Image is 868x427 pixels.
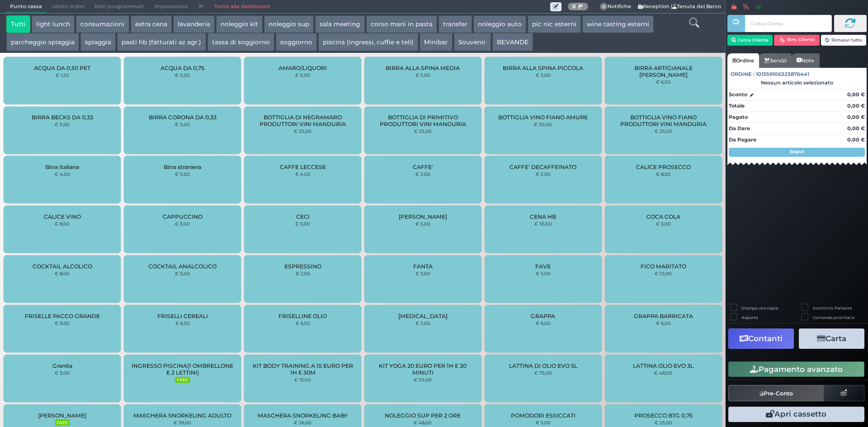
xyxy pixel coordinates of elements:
[318,33,418,51] button: piscina (ingressi, cuffie e teli)
[535,263,551,270] span: FAVE
[656,320,671,326] small: € 6,00
[216,15,263,33] button: noleggio kit
[534,370,552,375] small: € 75,00
[32,114,93,121] span: BIRRA BECKS DA 0,33
[420,33,453,51] button: Minibar
[47,0,90,13] span: Ultimi ordini
[208,33,274,51] button: tassa di soggiorno
[175,377,189,383] small: FREE
[600,3,608,11] span: 0
[655,420,672,425] small: € 25,00
[32,15,75,33] button: light lunch
[163,213,203,220] span: CAPPUCCINO
[45,164,79,170] span: Birra Italiana
[641,263,686,270] span: FICO MARITATO
[728,328,794,349] button: Contanti
[175,72,190,78] small: € 2,00
[44,213,81,220] span: CALICE VINO
[727,35,773,46] button: Cerca Cliente
[759,53,792,68] a: Servizi
[398,313,448,319] span: [MEDICAL_DATA]
[813,314,854,320] label: Comanda prioritaria
[756,70,809,78] span: 101359106323876441
[729,125,750,131] strong: Da Dare
[372,114,474,127] span: BOTTIGLIA DI PRIMITIVO PRODUTTORI VINI MANDURIA
[55,419,70,426] small: FREE
[415,221,430,226] small: € 5,00
[209,0,274,13] a: Torna alla dashboard
[295,72,310,78] small: € 5,00
[55,122,70,127] small: € 5,00
[296,271,310,276] small: € 2,50
[536,171,551,177] small: € 2,00
[414,128,432,134] small: € 25,00
[728,407,864,422] button: Apri cassetto
[741,305,778,311] label: Stampa una copia
[385,412,461,419] span: NOLEGGIO SUP PER 2 ORE
[439,15,472,33] button: transfer
[294,128,311,134] small: € 25,00
[315,15,364,33] button: sala meeting
[530,213,556,220] span: CENA HB
[415,72,430,78] small: € 5,00
[413,164,433,170] span: CAFFE'
[790,149,804,155] strong: Segue
[634,412,693,419] span: PROSECCO BTG 0,75
[175,122,190,127] small: € 5,00
[276,33,317,51] button: soggiorno
[415,271,430,276] small: € 3,00
[534,221,552,226] small: € 35,00
[727,53,759,68] a: Ordine
[646,213,680,220] span: COCA COLA
[415,320,430,326] small: € 2,00
[55,221,70,226] small: € 8,00
[745,15,831,32] input: Codice Cliente
[160,65,204,71] span: ACQUA DA 0,75
[528,15,581,33] button: pic nic esterni
[612,114,714,127] span: BOTTIGLIA VINO FIANO PRODUTTORI VINI MANDURIA
[582,15,654,33] button: wine tasting esterni
[731,70,755,78] span: Ordine :
[295,171,311,177] small: € 4,00
[175,271,190,276] small: € 5,00
[157,313,208,319] span: FRISELLI CEREALI
[572,3,576,9] b: 0
[52,362,72,369] span: Granita
[133,412,231,419] span: MASCHERA SNORKELING ADULTO
[799,328,864,349] button: Carta
[131,15,172,33] button: extra cena
[34,65,90,71] span: ACQUA DA 0,50 PET
[847,114,865,120] strong: 0,00 €
[536,420,551,425] small: € 5,00
[531,313,555,319] span: GRAPPA
[174,420,191,425] small: € 39,00
[492,33,533,51] button: BEVANDE
[414,420,432,425] small: € 48,00
[536,72,551,78] small: € 3,00
[847,103,865,109] strong: 0,00 €
[612,65,714,78] span: BIRRA ARTIGIANALE [PERSON_NAME]
[636,164,691,170] span: CALICE PROSECCO
[656,171,671,177] small: € 8,00
[386,65,460,71] span: BIRRA ALLA SPINA MEDIA
[33,263,92,270] span: COCKTAIL ALCOLICO
[25,313,100,319] span: FRISELLE PACCO GRANDE
[729,103,745,109] strong: Totale
[399,213,447,220] span: [PERSON_NAME]
[414,377,432,382] small: € 20,00
[117,33,206,51] button: pasti hb (fatturati az agr.)
[633,362,693,369] span: LATTINA OLIO EVO 3L
[656,221,671,226] small: € 3,00
[295,221,310,226] small: € 5,00
[821,35,867,46] button: Rimuovi tutto
[132,362,233,376] span: INGRESSO PISCINA(1 OMBRELLONE E 2 LETTINI)
[536,271,551,276] small: € 5,00
[727,80,867,86] div: Nessun articolo selezionato
[38,412,86,419] span: [PERSON_NAME]
[813,305,852,311] label: Scontrino Parlante
[503,65,583,71] span: BIRRA ALLA SPINA PICCOLA
[294,420,311,425] small: € 26,00
[55,370,70,375] small: € 3,00
[55,271,70,276] small: € 8,00
[729,114,748,120] strong: Pagato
